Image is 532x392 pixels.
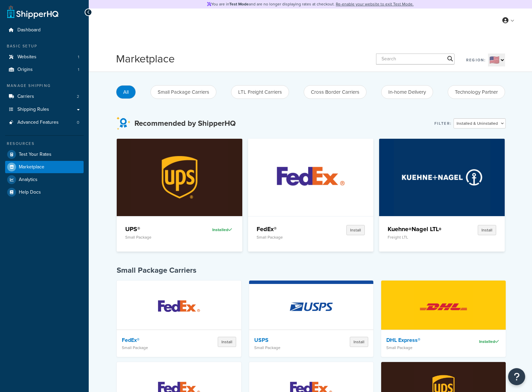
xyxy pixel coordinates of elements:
[379,139,505,252] a: Kuehne+Nagel LTL+Kuehne+Nagel LTL+Freight LTLInstall
[78,67,79,73] span: 1
[5,116,84,129] li: Advanced Features
[462,337,501,346] div: Installed
[386,345,457,350] p: Small Package
[381,85,433,99] button: In-home Delivery
[346,225,365,235] button: Install
[5,174,84,186] a: Analytics
[117,139,242,252] a: UPS®UPS®Small PackageInstalled
[17,27,41,33] span: Dashboard
[5,161,84,173] a: Marketplace
[19,152,52,157] span: Test Your Rates
[125,235,190,240] p: Small Package
[448,85,505,99] button: Technology Partner
[5,148,84,161] a: Test Your Rates
[5,141,84,147] div: Resources
[254,345,325,350] p: Small Package
[5,24,84,36] a: Dashboard
[116,51,175,66] h1: Marketplace
[17,54,37,60] span: Websites
[122,337,192,344] h4: FedEx®
[248,139,374,252] a: FedEx®FedEx®Small PackageInstall
[77,94,79,100] span: 2
[508,368,525,385] button: Open Resource Center
[117,265,506,275] h4: Small Package Carriers
[77,120,79,125] span: 0
[78,54,79,60] span: 1
[281,283,341,331] img: USPS
[478,225,496,235] button: Install
[466,55,486,65] label: Region:
[5,63,84,76] li: Origins
[5,51,84,63] a: Websites1
[229,1,249,7] strong: Test Mode
[262,139,359,216] img: FedEx®
[304,85,366,99] button: Cross Border Carriers
[434,119,452,128] label: Filter:
[257,225,321,233] h4: FedEx®
[386,337,457,344] h4: DHL Express®
[125,225,190,233] h4: UPS®
[149,283,209,331] img: FedEx®
[131,139,228,216] img: UPS®
[388,235,452,240] p: Freight LTL
[122,345,192,350] p: Small Package
[231,85,289,99] button: LTL Freight Carriers
[254,337,325,344] h4: USPS
[17,94,34,100] span: Carriers
[117,281,241,357] a: FedEx®FedEx®Small PackageInstall
[414,283,473,331] img: DHL Express®
[5,103,84,116] a: Shipping Rules
[350,337,368,347] button: Install
[19,177,38,183] span: Analytics
[394,139,490,216] img: Kuehne+Nagel LTL+
[5,63,84,76] a: Origins1
[19,190,41,195] span: Help Docs
[5,83,84,89] div: Manage Shipping
[19,164,44,170] span: Marketplace
[134,119,236,127] h3: Recommended by ShipperHQ
[257,235,321,240] p: Small Package
[336,1,414,7] a: Re-enable your website to exit Test Mode.
[5,116,84,129] a: Advanced Features0
[195,225,234,235] div: Installed
[5,90,84,103] li: Carriers
[5,186,84,198] a: Help Docs
[150,85,216,99] button: Small Package Carriers
[218,337,236,347] button: Install
[5,90,84,103] a: Carriers2
[5,43,84,49] div: Basic Setup
[116,85,136,99] button: All
[249,281,374,357] a: USPSUSPSSmall PackageInstall
[17,120,59,125] span: Advanced Features
[17,107,49,112] span: Shipping Rules
[381,281,506,357] a: DHL Express®DHL Express®Small PackageInstalled
[376,54,455,64] input: Search
[388,225,452,233] h4: Kuehne+Nagel LTL+
[17,67,33,73] span: Origins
